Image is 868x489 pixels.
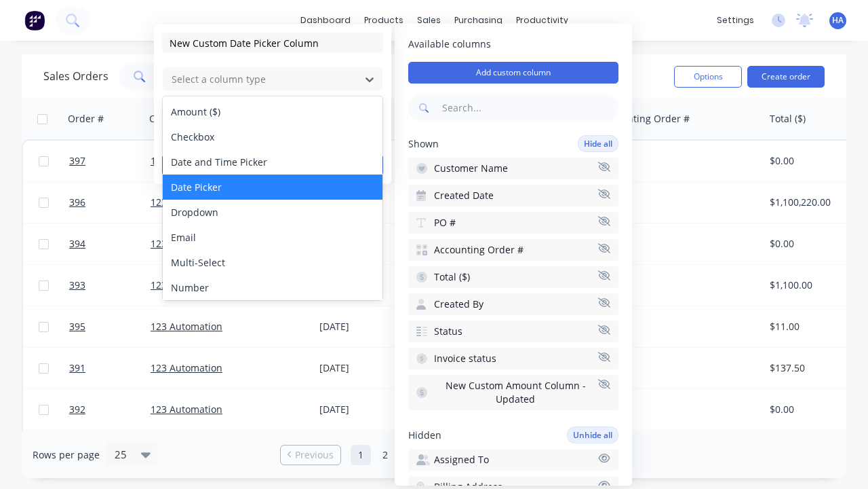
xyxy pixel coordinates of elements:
span: PO # [434,216,456,230]
a: Page 2 [375,445,395,465]
input: Enter column name... [162,33,383,53]
a: 123 Automation [151,278,222,291]
div: Email [163,225,382,250]
span: 397 [69,154,85,168]
button: Add custom column [408,62,618,84]
div: [DATE] [319,320,420,333]
button: Create order [747,66,825,88]
button: Total ($) [408,266,618,288]
a: 123 Automation [151,320,222,333]
a: 393 [69,265,151,306]
span: Hidden [408,429,441,442]
span: Available columns [408,37,618,51]
div: [DATE] [319,361,420,375]
div: $0.00 [770,154,849,168]
button: Save [162,154,270,176]
a: Page 1 is your current page [351,445,371,465]
button: Options [674,66,742,88]
button: Created Date [408,185,618,206]
div: Date and Time Picker [163,149,382,175]
div: Total ($) [770,112,806,126]
h1: Sales Orders [43,70,108,83]
a: 123 Automation [151,361,222,374]
span: 391 [69,361,85,375]
a: 123 Automation [151,196,222,209]
div: $0.00 [770,237,849,251]
div: purchasing [448,10,509,31]
a: 394 [69,223,151,264]
button: PO # [408,212,618,234]
a: 397 [69,141,151,181]
span: Invoice status [434,352,496,365]
div: Multi-Select [163,250,382,275]
span: 396 [69,196,85,209]
span: Shown [408,137,439,151]
a: 391 [69,348,151,388]
span: Created Date [434,189,494,202]
a: 396 [69,182,151,223]
div: Customer Name [149,112,223,126]
div: Order # [68,112,104,126]
span: Total ($) [434,270,470,284]
a: 123 Automation [151,403,222,416]
div: [DATE] [319,403,420,416]
a: dashboard [294,10,357,31]
div: products [357,10,410,31]
a: 390 [69,431,151,471]
div: settings [710,10,761,31]
div: Number [163,275,382,300]
a: 123 Automation [151,154,222,167]
span: Previous [295,448,334,462]
div: Date Picker [163,175,382,200]
div: Checkbox [163,124,382,149]
button: Invoice status [408,348,618,369]
div: Dropdown [163,200,382,225]
div: $0.00 [770,403,849,416]
button: Unhide all [567,427,618,443]
span: Rows per page [33,448,100,462]
button: New Custom Amount Column - Updated [408,375,618,410]
a: 395 [69,306,151,347]
span: Status [434,325,462,338]
button: Hide all [578,135,618,152]
div: $11.00 [770,320,849,333]
span: Accounting Order # [434,243,524,257]
span: 392 [69,403,85,416]
span: New Custom Amount Column - Updated [433,379,598,406]
span: 395 [69,320,85,333]
div: $1,100,220.00 [770,196,849,209]
button: Customer Name [408,158,618,179]
input: Search... [439,94,618,122]
a: 392 [69,389,151,430]
span: 394 [69,237,85,251]
div: Accounting Order # [600,112,690,126]
span: HA [832,14,844,26]
a: Previous page [281,448,340,462]
button: Assigned To [408,449,618,471]
span: Created By [434,297,484,311]
button: Status [408,321,618,342]
div: $1,100.00 [770,278,849,292]
span: Assigned To [434,453,489,467]
span: 393 [69,278,85,292]
ul: Pagination [275,445,593,465]
div: sales [410,10,448,31]
button: Accounting Order # [408,239,618,261]
button: Created By [408,293,618,315]
a: 123 Automation [151,237,222,250]
img: Factory [24,10,45,31]
span: Customer Name [434,162,508,175]
div: Amount ($) [163,99,382,124]
div: $137.50 [770,361,849,375]
div: productivity [509,10,575,31]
